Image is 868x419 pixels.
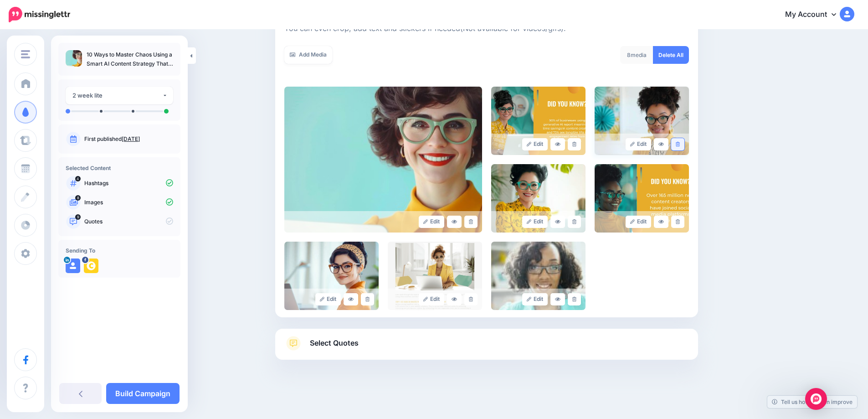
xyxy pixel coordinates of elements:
[84,198,173,207] p: Images
[595,164,689,233] img: 6ed0130ac3e2a30c6a131c812897ed58_large.jpg
[491,87,586,155] img: 689137553bd8851341e479957d173928_large.jpg
[419,293,445,305] a: Edit
[87,50,173,68] p: 10 Ways to Master Chaos Using a Smart AI Content Strategy That Works
[9,7,70,22] img: Missinglettr
[284,87,482,233] img: 18cd3a93e4ed18c9a05fcda32aa86f00_large.jpg
[84,179,173,187] p: Hashtags
[491,164,586,233] img: 8ae8b3d363e929f398ff4fc1adbfa66d_large.jpg
[284,242,379,310] img: 68b521c330d6dd67f217576ca0227357_large.jpg
[626,216,652,228] a: Edit
[75,195,81,201] span: 8
[66,165,173,171] h4: Selected Content
[767,396,857,408] a: Tell us how we can improve
[84,135,173,143] p: First published
[284,336,689,360] a: Select Quotes
[805,388,827,410] div: Open Intercom Messenger
[315,293,341,305] a: Edit
[310,337,359,349] span: Select Quotes
[72,90,162,101] div: 2 week lite
[284,46,332,64] a: Add Media
[522,293,548,305] a: Edit
[419,216,445,228] a: Edit
[21,50,30,58] img: menu.png
[66,247,173,254] h4: Sending To
[284,6,689,310] div: Select Media
[388,242,482,310] img: 19fdfafc3af17d319822b478d39dc707_large.jpg
[122,135,140,142] a: [DATE]
[522,138,548,150] a: Edit
[626,138,652,150] a: Edit
[653,46,689,64] a: Delete All
[66,50,82,67] img: 18cd3a93e4ed18c9a05fcda32aa86f00_thumb.jpg
[595,87,689,155] img: 576d185b522d400737754465d961db66_large.jpg
[627,52,631,58] span: 8
[75,214,81,220] span: 9
[491,242,586,310] img: 8bceea0cf9cf922f199777bd2b892f39_large.jpg
[84,259,98,273] img: 196676706_108571301444091_499029507392834038_n-bsa103351.png
[66,87,173,104] button: 2 week lite
[620,46,653,64] div: media
[66,259,80,273] img: user_default_image.png
[776,4,854,26] a: My Account
[84,217,173,226] p: Quotes
[522,216,548,228] a: Edit
[75,176,81,181] span: 4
